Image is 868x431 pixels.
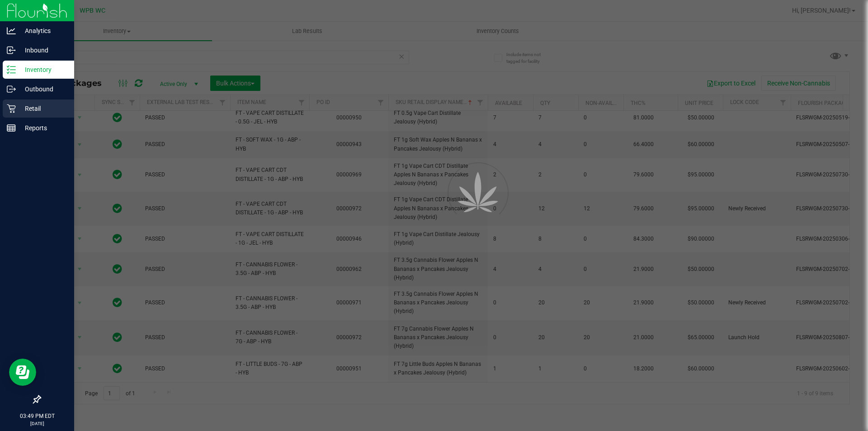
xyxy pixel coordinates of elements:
[16,84,70,95] p: Outbound
[7,104,16,113] inline-svg: Retail
[7,65,16,74] inline-svg: Inventory
[16,25,70,36] p: Analytics
[9,359,36,386] iframe: Resource center
[7,85,16,94] inline-svg: Outbound
[16,123,70,133] p: Reports
[4,412,70,420] p: 03:49 PM EDT
[7,123,16,133] inline-svg: Reports
[16,64,70,75] p: Inventory
[7,26,16,35] inline-svg: Analytics
[16,45,70,56] p: Inbound
[16,103,70,114] p: Retail
[4,420,70,427] p: [DATE]
[7,46,16,55] inline-svg: Inbound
